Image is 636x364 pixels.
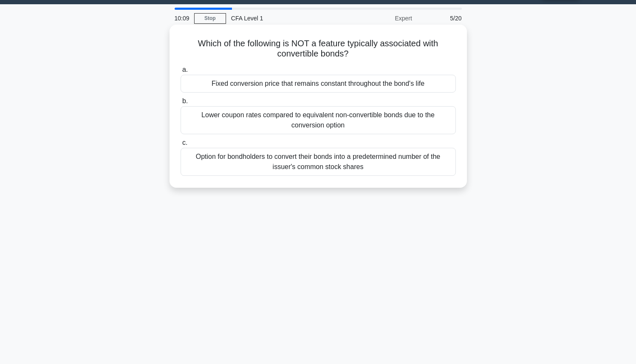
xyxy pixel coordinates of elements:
div: 10:09 [170,10,194,27]
h5: Which of the following is NOT a feature typically associated with convertible bonds? [180,38,457,59]
div: 5/20 [417,10,467,27]
span: c. [182,139,187,146]
div: CFA Level 1 [226,10,343,27]
div: Option for bondholders to convert their bonds into a predetermined number of the issuer's common ... [181,148,456,176]
div: Expert [343,10,417,27]
span: b. [182,97,188,104]
div: Lower coupon rates compared to equivalent non-convertible bonds due to the conversion option [181,106,456,134]
a: Stop [194,13,226,24]
span: a. [182,66,188,73]
div: Fixed conversion price that remains constant throughout the bond's life [181,75,456,93]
